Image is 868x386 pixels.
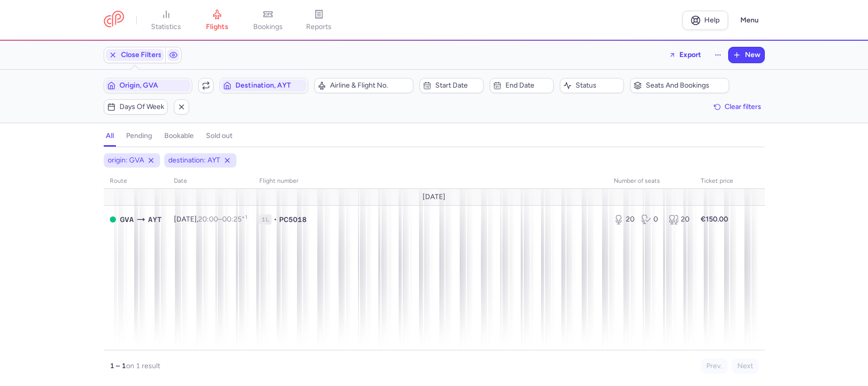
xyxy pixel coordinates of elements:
[174,215,247,224] span: [DATE],
[745,51,760,59] span: New
[695,174,739,189] th: Ticket price
[206,131,232,141] h4: sold out
[151,22,181,32] span: statistics
[104,78,192,93] button: Origin, GVA
[669,214,688,225] div: 20
[679,51,701,59] span: Export
[576,81,620,90] span: Status
[120,214,134,225] span: Geneve-cointrin, Genève, Switzerland
[119,81,189,90] span: Origin, GVA
[435,81,480,90] span: Start date
[630,78,729,93] button: Seats and bookings
[614,214,633,225] div: 20
[259,214,272,225] span: 1L
[126,362,160,370] span: on 1 result
[704,16,720,24] span: Help
[725,103,761,111] span: Clear filters
[682,11,728,30] a: Help
[141,9,192,32] a: statistics
[490,78,554,93] button: End date
[110,362,126,370] strong: 1 – 1
[505,81,550,90] span: End date
[108,155,144,166] span: origin: GVA
[110,216,116,223] span: OPEN
[104,99,168,115] button: Days of week
[192,9,243,32] a: flights
[104,11,124,30] a: CitizenPlane red outlined logo
[198,215,218,224] time: 20:00
[279,214,307,225] span: PC5018
[293,9,344,32] a: reports
[126,131,152,141] h4: pending
[206,22,228,32] span: flights
[148,214,162,225] span: Antalya, Antalya, Turkey
[164,131,194,141] h4: bookable
[121,51,162,59] span: Close Filters
[243,9,293,32] a: bookings
[710,99,765,115] button: Clear filters
[220,78,308,93] button: Destination, AYT
[701,359,728,374] button: Prev.
[734,11,765,30] button: Menu
[314,78,413,93] button: Airline & Flight No.
[423,193,445,201] span: [DATE]
[729,47,764,63] button: New
[701,215,728,224] strong: €150.00
[646,81,726,90] span: Seats and bookings
[168,155,220,166] span: destination: AYT
[242,214,247,220] sup: +1
[641,214,661,225] div: 0
[306,22,332,32] span: reports
[253,22,283,32] span: bookings
[330,81,410,90] span: Airline & Flight No.
[235,81,305,90] span: Destination, AYT
[608,174,695,189] th: number of seats
[274,214,277,225] span: •
[253,174,608,189] th: Flight number
[560,78,624,93] button: Status
[106,131,114,141] h4: all
[104,174,168,189] th: route
[662,47,708,63] button: Export
[420,78,484,93] button: Start date
[168,174,253,189] th: date
[104,47,165,63] button: Close Filters
[732,359,759,374] button: Next
[222,215,247,224] time: 00:25
[198,215,247,224] span: –
[119,103,164,111] span: Days of week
